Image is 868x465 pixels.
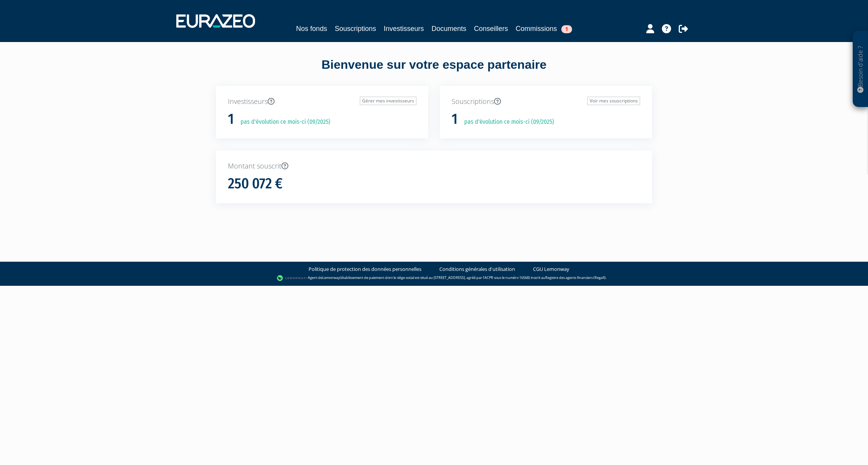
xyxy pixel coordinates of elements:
[277,274,306,282] img: logo-lemonway.png
[432,23,467,34] a: Documents
[474,23,508,34] a: Conseillers
[228,176,283,192] h1: 250 072 €
[210,56,658,86] div: Bienvenue sur votre espace partenaire
[296,23,327,34] a: Nos fonds
[856,35,865,104] p: Besoin d'aide ?
[228,161,640,171] p: Montant souscrit
[516,23,572,34] a: Commissions1
[309,266,421,273] a: Politique de protection des données personnelles
[176,14,255,28] img: 1732889491-logotype_eurazeo_blanc_rvb.png
[335,23,376,34] a: Souscriptions
[235,118,330,126] p: pas d'évolution ce mois-ci (09/2025)
[459,118,554,126] p: pas d'évolution ce mois-ci (09/2025)
[545,275,606,280] a: Registre des agents financiers (Regafi)
[384,23,424,34] a: Investisseurs
[360,97,416,105] a: Gérer mes investisseurs
[452,111,458,127] h1: 1
[561,25,572,33] span: 1
[322,275,340,280] a: Lemonway
[228,97,416,107] p: Investisseurs
[452,97,640,107] p: Souscriptions
[228,111,234,127] h1: 1
[533,266,569,273] a: CGU Lemonway
[587,97,640,105] a: Voir mes souscriptions
[439,266,515,273] a: Conditions générales d'utilisation
[8,274,860,282] div: - Agent de (établissement de paiement dont le siège social est situé au [STREET_ADDRESS], agréé p...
